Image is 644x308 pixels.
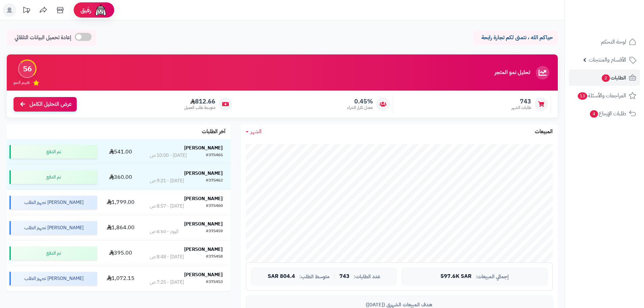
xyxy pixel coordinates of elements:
[347,98,373,105] span: 0.45%
[590,110,598,118] span: 4
[9,196,97,209] div: [PERSON_NAME] تجهيز الطلب
[100,241,142,266] td: 395.00
[9,221,97,235] div: [PERSON_NAME] تجهيز الطلب
[511,105,531,111] span: طلبات الشهر
[100,190,142,215] td: 1,799.00
[29,100,72,108] span: عرض التحليل الكامل
[184,220,223,228] strong: [PERSON_NAME]
[184,98,215,105] span: 812.66
[100,215,142,240] td: 1,864.00
[184,105,215,111] span: متوسط طلب العميل
[478,34,553,42] p: حياكم الله ، نتمنى لكم تجارة رابحة
[602,74,610,82] span: 2
[150,203,184,210] div: [DATE] - 8:57 ص
[18,3,35,19] a: تحديثات المنصة
[206,152,223,159] div: #375465
[184,271,223,278] strong: [PERSON_NAME]
[347,105,373,111] span: معدل تكرار الشراء
[569,105,640,122] a: طلبات الإرجاع4
[94,3,108,17] img: ai-face.png
[598,19,638,33] img: logo-2.png
[601,73,626,82] span: الطلبات
[184,195,223,202] strong: [PERSON_NAME]
[150,254,184,260] div: [DATE] - 8:48 ص
[511,98,531,105] span: 743
[251,127,262,136] span: الشهر
[150,152,187,159] div: [DATE] - 10:00 ص
[9,272,97,285] div: [PERSON_NAME] تجهيز الطلب
[577,91,626,100] span: المراجعات والأسئلة
[589,55,626,65] span: الأقسام والمنتجات
[184,246,223,253] strong: [PERSON_NAME]
[9,170,97,184] div: تم الدفع
[150,177,184,184] div: [DATE] - 9:21 ص
[569,70,640,86] a: الطلبات2
[206,177,223,184] div: #375462
[9,246,97,260] div: تم الدفع
[246,128,262,136] a: الشهر
[184,144,223,151] strong: [PERSON_NAME]
[589,109,626,118] span: طلبات الإرجاع
[206,279,223,286] div: #375453
[569,88,640,104] a: المراجعات والأسئلة13
[601,37,626,47] span: لوحة التحكم
[100,139,142,164] td: 541.00
[150,228,178,235] div: اليوم - 8:50 ص
[206,254,223,260] div: #375458
[569,34,640,50] a: لوحة التحكم
[15,34,71,42] span: إعادة تحميل البيانات التلقائي
[268,274,295,280] span: 804.4 SAR
[334,274,335,279] span: |
[535,129,553,135] h3: المبيعات
[9,145,97,159] div: تم الدفع
[476,274,509,280] span: إجمالي المبيعات:
[14,97,77,112] a: عرض التحليل الكامل
[354,274,380,280] span: عدد الطلبات:
[339,274,350,280] span: 743
[299,274,330,280] span: متوسط الطلب:
[202,129,225,135] h3: آخر الطلبات
[80,6,91,14] span: رفيق
[440,274,472,280] span: 597.6K SAR
[100,266,142,291] td: 1,072.15
[150,279,184,286] div: [DATE] - 7:25 ص
[14,80,30,86] span: تقييم النمو
[578,92,587,100] span: 13
[206,228,223,235] div: #375459
[100,165,142,190] td: 360.00
[206,203,223,210] div: #375460
[184,170,223,177] strong: [PERSON_NAME]
[495,70,530,76] h3: تحليل نمو المتجر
